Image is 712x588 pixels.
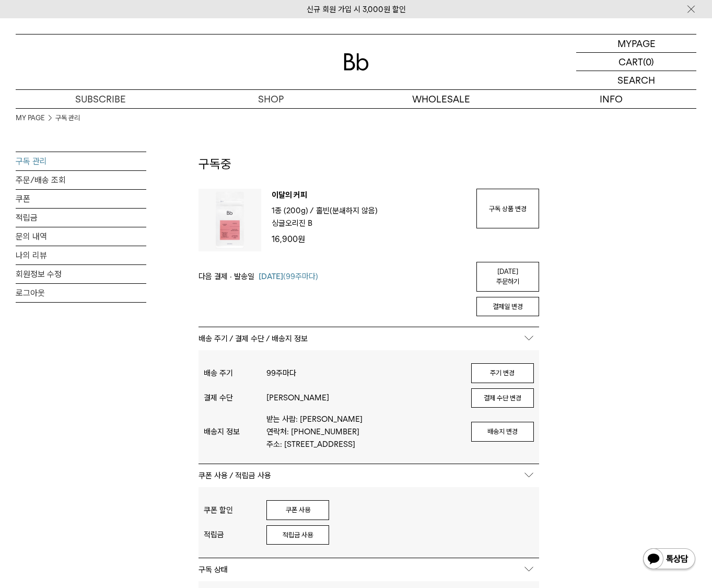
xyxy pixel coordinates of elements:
[576,53,696,71] a: CART (0)
[307,5,406,14] a: 신규 회원 가입 시 3,000원 할인
[16,265,146,283] a: 회원정보 수정
[356,90,527,108] p: WHOLESALE
[476,189,539,228] a: 구독 상품 변경
[266,391,461,404] p: [PERSON_NAME]
[16,90,186,108] a: SUBSCRIBE
[204,530,266,539] div: 적립금
[272,206,314,215] span: 1종 (200g) /
[471,422,534,442] button: 배송지 변경
[204,505,266,515] div: 쿠폰 할인
[272,189,466,204] p: 이달의 커피
[186,90,356,108] a: SHOP
[199,327,539,350] p: 배송 주기 / 결제 수단 / 배송지 정보
[199,558,539,581] p: 구독 상태
[204,427,266,436] div: 배송지 정보
[298,234,305,244] span: 원
[199,155,539,189] h2: 구독중
[266,425,461,438] p: 연락처: [PHONE_NUMBER]
[642,547,696,572] img: 카카오톡 채널 1:1 채팅 버튼
[199,189,261,251] img: 상품이미지
[471,388,534,408] button: 결제 수단 변경
[199,270,254,283] span: 다음 결제 · 발송일
[204,368,266,378] div: 배송 주기
[16,246,146,264] a: 나의 리뷰
[316,204,378,217] p: 홀빈(분쇄하지 않음)
[476,297,539,317] button: 결제일 변경
[16,171,146,189] a: 주문/배송 조회
[266,438,461,451] p: 주소: [STREET_ADDRESS]
[617,34,656,52] p: MYPAGE
[617,71,655,89] p: SEARCH
[16,227,146,246] a: 문의 내역
[344,53,369,71] img: 로고
[618,53,643,71] p: CART
[272,217,312,229] p: 싱글오리진 B
[266,500,329,520] button: 쿠폰 사용
[259,272,283,281] span: [DATE]
[16,113,45,123] a: MY PAGE
[643,53,654,71] p: (0)
[272,233,466,246] p: 16,900
[476,262,539,292] a: [DATE] 주문하기
[471,363,534,383] button: 주기 변경
[576,34,696,53] a: MYPAGE
[266,367,461,379] p: 99주마다
[266,525,329,545] button: 적립금 사용
[199,464,539,487] p: 쿠폰 사용 / 적립금 사용
[16,284,146,302] a: 로그아웃
[259,270,318,283] span: (99주마다)
[55,113,80,123] a: 구독 관리
[16,152,146,170] a: 구독 관리
[16,209,146,227] a: 적립금
[526,90,696,108] p: INFO
[16,190,146,208] a: 쿠폰
[266,413,461,425] p: 받는 사람: [PERSON_NAME]
[204,393,266,402] div: 결제 수단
